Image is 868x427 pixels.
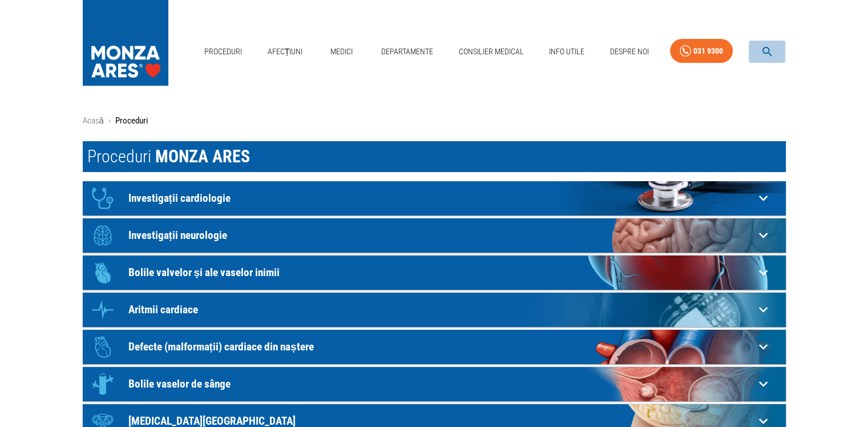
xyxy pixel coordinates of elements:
a: 031 9300 [670,39,733,63]
p: Bolile vaselor de sânge [128,378,754,390]
div: Icon [86,218,120,253]
a: Proceduri [200,40,247,63]
div: IconInvestigații cardiologie [83,181,786,216]
p: Investigații cardiologie [128,192,754,204]
div: IconBolile vaselor de sânge [83,367,786,401]
div: IconAritmii cardiace [83,293,786,327]
a: Info Utile [544,40,589,63]
p: Investigații neurologie [128,229,754,241]
div: Icon [86,293,120,327]
a: Afecțiuni [263,40,308,63]
div: IconInvestigații neurologie [83,218,786,253]
h1: Proceduri [83,141,786,172]
a: Consilier Medical [454,40,528,63]
p: [MEDICAL_DATA][GEOGRAPHIC_DATA] [128,415,754,427]
li: › [108,114,111,127]
nav: breadcrumb [83,114,786,127]
p: Proceduri [115,114,148,127]
div: 031 9300 [693,44,723,58]
p: Aritmii cardiace [128,304,754,316]
div: IconBolile valvelor și ale vaselor inimii [83,256,786,290]
p: Bolile valvelor și ale vaselor inimii [128,266,754,278]
p: Defecte (malformații) cardiace din naștere [128,341,754,353]
div: Icon [86,181,120,216]
div: IconDefecte (malformații) cardiace din naștere [83,330,786,364]
a: Despre Noi [605,40,653,63]
span: MONZA ARES [155,146,250,166]
a: Medici [324,40,360,63]
a: Acasă [83,115,104,126]
div: Icon [86,256,120,290]
div: Icon [86,330,120,364]
div: Icon [86,367,120,401]
a: Departamente [377,40,438,63]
